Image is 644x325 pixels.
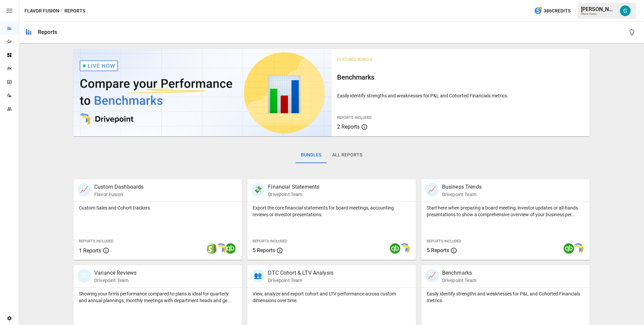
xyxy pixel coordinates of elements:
img: smart model [216,243,226,254]
img: smart model [573,243,584,254]
p: Financial Statements [268,183,319,191]
button: 386Credits [531,5,573,17]
div: 👥 [251,269,265,282]
p: Showing your firm's performance compared to plans is ideal for quarterly and annual plannings, mo... [79,290,236,304]
p: Variance Reviews [94,269,137,277]
img: quickbooks [390,243,400,254]
div: Reports [38,29,57,35]
span: 386 Credits [544,7,571,15]
img: smart model [399,243,410,254]
span: Reports Included [337,115,372,120]
p: Start here when preparing a board meeting, investor updates or all-hands presentations to show a ... [427,204,584,218]
span: Reports Included [79,239,113,243]
img: shopify [206,243,217,254]
div: [PERSON_NAME] [581,6,616,12]
p: Business Trends [442,183,482,191]
button: Gavin Acres [616,1,635,20]
div: 💸 [251,183,265,196]
p: Drivepoint Team [442,277,476,284]
span: 5 Reports [253,247,275,253]
p: Drivepoint Team [268,277,333,284]
img: quickbooks [225,243,236,254]
p: View, analyze and export cohort and LTV performance across custom dimensions over time. [253,290,410,304]
div: 🗓 [77,269,91,282]
p: Easily identify strengths and weaknesses for P&L and Cohorted Financials metrics. [337,92,585,99]
button: All Reports [327,147,368,163]
span: Featured Bundle [337,57,373,62]
div: Flavor Fusion [581,12,616,15]
img: quickbooks [563,243,574,254]
p: Drivepoint Team [268,191,319,198]
span: 5 Reports [427,247,449,253]
p: Drivepoint Team [94,277,137,284]
span: Reports Included [253,239,287,243]
div: 📈 [77,183,91,196]
button: Bundles [296,147,327,163]
p: Custom Dashboards [94,183,144,191]
div: / [61,7,63,15]
img: Gavin Acres [620,5,631,16]
img: video thumbnail [73,49,332,136]
p: Easily identify strengths and weaknesses for P&L and Cohorted Financials metrics. [427,290,584,304]
p: Flavor Fusion [94,191,144,198]
span: 1 Reports [79,247,101,254]
p: Export the core financial statements for board meetings, accounting reviews or investor presentat... [253,204,410,218]
button: Flavor Fusion [24,7,59,15]
div: 📈 [425,183,439,196]
span: 2 Reports [337,124,360,130]
p: Benchmarks [442,269,476,277]
p: DTC Cohort & LTV Analysis [268,269,333,277]
p: Drivepoint Team [442,191,482,198]
p: Custom Sales and Cohort trackers. [79,204,236,211]
div: 📈 [425,269,439,282]
h6: Benchmarks [337,72,585,83]
span: Reports Included [427,239,461,243]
